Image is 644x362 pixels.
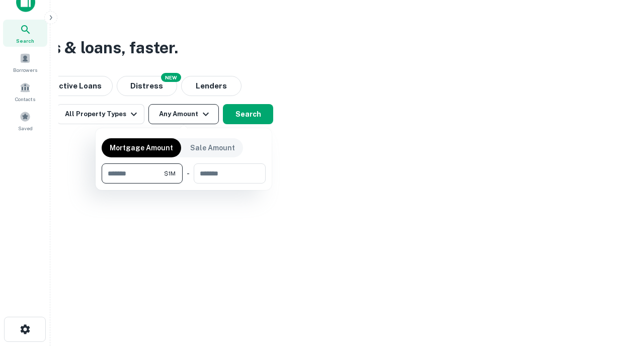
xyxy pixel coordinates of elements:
p: Sale Amount [190,142,235,153]
div: - [187,163,190,184]
iframe: Chat Widget [594,282,644,330]
span: $1M [164,169,176,178]
p: Mortgage Amount [110,142,173,153]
